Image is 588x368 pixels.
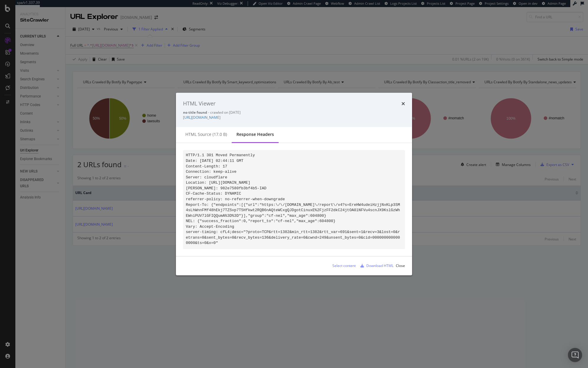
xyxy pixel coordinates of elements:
div: modal [176,93,412,275]
div: Close [396,263,405,268]
div: Download HTML [366,263,393,268]
div: Response Headers [236,131,274,137]
code: HTTP/1.1 301 Moved Permanently Date: [DATE] 02:44:11 GMT Content-Length: 17 Connection: keep-aliv... [186,153,400,245]
div: Open Intercom Messenger [568,348,582,362]
div: Select content [332,263,356,268]
div: - crawled on [DATE] [183,110,405,115]
strong: no title found [183,110,207,115]
div: times [401,100,405,108]
div: HTML source (17.0 B) [185,131,227,137]
div: HTML Viewer [183,100,215,108]
button: Select content [328,261,356,271]
button: Close [396,261,405,271]
a: [URL][DOMAIN_NAME] [183,115,220,120]
button: Download HTML [358,261,393,271]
